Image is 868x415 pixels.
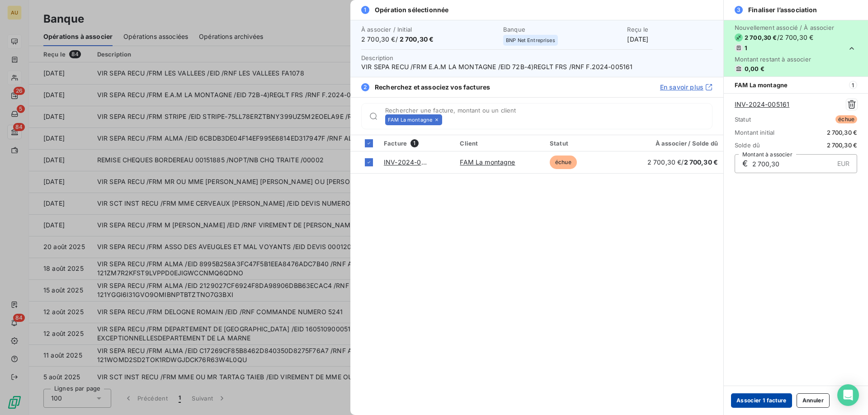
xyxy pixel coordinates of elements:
span: 2 700,30 € / [647,158,718,166]
input: placeholder [446,115,712,124]
span: échue [835,115,857,123]
div: Client [460,140,539,147]
div: [DATE] [627,26,712,44]
span: 1 [745,44,747,52]
span: Montant restant à associer [735,56,834,63]
div: Open Intercom Messenger [837,384,859,406]
span: Opération sélectionnée [375,5,448,14]
span: / 2 700,30 € [777,33,814,42]
span: 3 [735,6,743,14]
a: INV-2024-005161 [735,100,789,109]
span: Finaliser l’association [748,5,817,14]
span: Description [361,54,394,61]
span: Recherchez et associez vos factures [375,83,490,92]
a: En savoir plus [660,83,712,92]
button: Associer 1 facture [731,393,792,408]
span: échue [550,156,577,169]
span: 2 [361,83,369,91]
div: Facture [384,139,449,147]
span: 2 700,30 € [684,158,718,166]
span: Nouvellement associé / À associer [735,24,834,31]
span: Reçu le [627,26,712,33]
span: FAM La montagne [388,117,432,123]
span: Montant initial [735,129,774,136]
span: BNP Net Entreprises [506,38,555,43]
a: INV-2024-005161 [384,158,439,166]
span: 1 [361,6,369,14]
span: 2 700,30 € / [361,35,498,44]
span: 0,00 € [745,65,764,72]
span: 2 700,30 € [827,129,858,136]
span: À associer / Initial [361,26,498,33]
span: Statut [735,116,751,123]
span: 2 700,30 € [745,34,777,41]
span: 1 [410,139,419,147]
a: FAM La montagne [460,158,515,166]
div: Statut [550,140,615,147]
button: Annuler [797,393,830,408]
div: À associer / Solde dû [626,140,718,147]
span: FAM La montagne [735,81,788,89]
span: VIR SEPA RECU /FRM E.A.M LA MONTAGNE /EID 72B-4)REGLT FRS /RNF F.2024-005161 [361,62,712,71]
span: Banque [503,26,622,33]
span: 1 [849,81,857,89]
span: 2 700,30 € [827,141,858,149]
span: Solde dû [735,141,760,149]
span: 2 700,30 € [400,35,434,43]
